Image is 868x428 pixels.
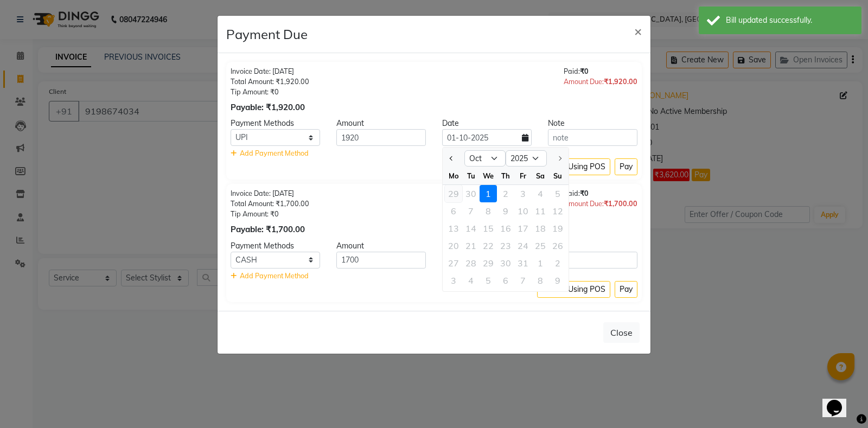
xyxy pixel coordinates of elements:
div: Tuesday, September 30, 2025 [462,185,480,202]
div: Tip Amount: ₹0 [231,87,309,97]
div: Note [540,240,646,252]
div: Mo [445,167,462,184]
div: Fr [514,167,532,184]
div: Amount [328,118,434,129]
span: Add Payment Method [240,149,309,157]
div: Amount Due: [564,76,637,87]
div: Bill updated successfully. [726,15,853,26]
div: Su [549,167,566,184]
button: Previous month [447,150,456,167]
div: 1 [480,185,497,202]
div: Paid: [564,66,637,76]
div: Total Amount: ₹1,700.00 [231,199,309,209]
div: Note [540,118,646,129]
div: Payment Methods [222,118,328,129]
button: Pay [615,281,637,298]
span: ₹1,700.00 [604,199,637,208]
div: 29 [445,185,462,202]
div: We [480,167,497,184]
div: Payment Methods [222,240,328,252]
button: Pay [615,158,637,175]
div: Payable: ₹1,700.00 [231,223,309,236]
div: 30 [462,185,480,202]
button: Close [603,322,640,343]
span: ₹0 [580,67,589,75]
button: Close [626,16,650,46]
div: Tu [462,167,480,184]
div: Total Amount: ₹1,920.00 [231,76,309,87]
iframe: chat widget [822,385,857,417]
div: Monday, September 29, 2025 [445,185,462,202]
input: yyyy-mm-dd [442,129,532,146]
h4: Payment Due [226,24,308,44]
div: Amount [328,240,434,252]
div: Th [497,167,514,184]
span: × [634,23,642,39]
div: Wednesday, October 1, 2025 [480,185,497,202]
div: Invoice Date: [DATE] [231,188,309,199]
div: Date [434,240,540,252]
div: Payable: ₹1,920.00 [231,101,309,114]
input: note [548,129,637,146]
input: note [548,252,637,269]
div: Invoice Date: [DATE] [231,66,309,76]
input: Amount [336,252,426,269]
span: ₹1,920.00 [604,77,637,86]
div: Tip Amount: ₹0 [231,209,309,219]
div: Date [434,118,540,129]
div: Amount Due: [564,199,637,209]
div: Paid: [564,188,637,199]
select: Select month [464,150,506,167]
input: Amount [336,129,426,146]
span: ₹0 [580,189,589,197]
div: Sa [532,167,549,184]
button: Collect Using POS [537,281,610,298]
button: Collect Using POS [537,158,610,175]
span: Add Payment Method [240,271,309,280]
select: Select year [506,150,547,167]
